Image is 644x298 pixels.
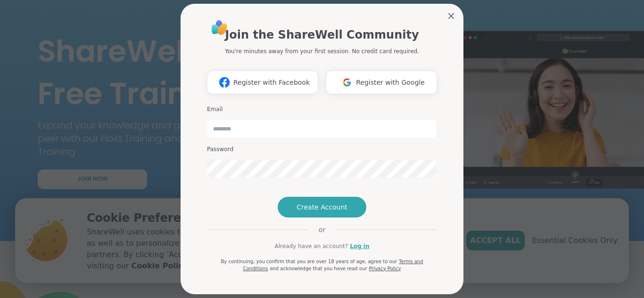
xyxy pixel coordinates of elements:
[207,145,437,153] h3: Password
[225,47,419,56] p: You're minutes away from your first session. No credit card required.
[350,242,369,250] a: Log in
[326,71,437,94] button: Register with Google
[215,73,233,91] img: ShareWell Logomark
[243,259,423,271] a: Terms and Conditions
[338,73,356,91] img: ShareWell Logomark
[297,202,347,212] span: Create Account
[209,17,230,38] img: ShareWell Logo
[369,266,401,271] a: Privacy Policy
[278,197,366,217] button: Create Account
[274,242,348,250] span: Already have an account?
[356,78,425,88] span: Register with Google
[207,105,437,113] h3: Email
[307,225,337,234] span: or
[207,71,318,94] button: Register with Facebook
[270,266,367,271] span: and acknowledge that you have read our
[225,26,419,43] h1: Join the ShareWell Community
[233,78,310,88] span: Register with Facebook
[221,259,397,264] span: By continuing, you confirm that you are over 18 years of age, agree to our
